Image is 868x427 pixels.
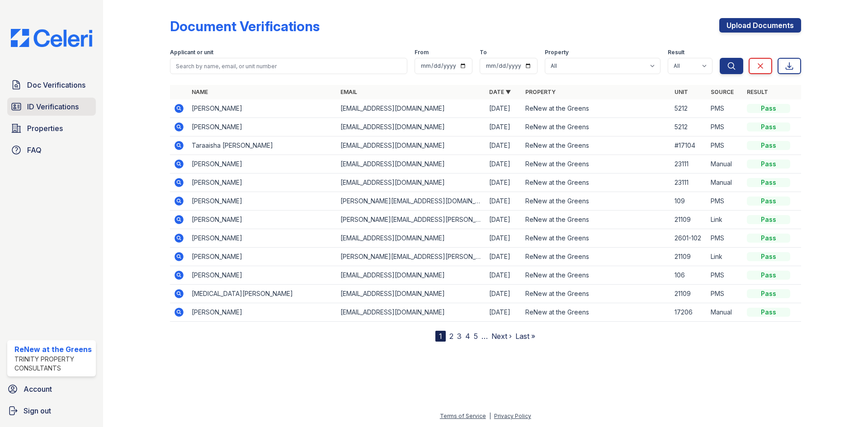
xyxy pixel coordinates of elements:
[192,89,208,95] a: Name
[486,99,522,118] td: [DATE]
[24,384,52,394] span: Account
[489,413,491,419] div: |
[337,303,486,322] td: [EMAIL_ADDRESS][DOMAIN_NAME]
[27,101,79,112] span: ID Verifications
[747,271,790,280] div: Pass
[486,174,522,192] td: [DATE]
[747,104,790,113] div: Pass
[24,405,51,416] span: Sign out
[4,380,99,398] a: Account
[671,99,707,118] td: 5212
[27,123,63,134] span: Properties
[671,229,707,248] td: 2601-102
[707,285,743,303] td: PMS
[7,98,96,116] a: ID Verifications
[522,285,670,303] td: ReNew at the Greens
[188,99,337,118] td: [PERSON_NAME]
[671,303,707,322] td: 17206
[707,192,743,211] td: PMS
[337,155,486,174] td: [EMAIL_ADDRESS][DOMAIN_NAME]
[522,174,670,192] td: ReNew at the Greens
[515,332,535,341] a: Last »
[522,192,670,211] td: ReNew at the Greens
[747,160,790,169] div: Pass
[337,174,486,192] td: [EMAIL_ADDRESS][DOMAIN_NAME]
[522,136,670,155] td: ReNew at the Greens
[340,89,357,95] a: Email
[491,332,512,341] a: Next ›
[489,89,511,95] a: Date ▼
[337,248,486,266] td: [PERSON_NAME][EMAIL_ADDRESS][PERSON_NAME][DOMAIN_NAME]
[188,303,337,322] td: [PERSON_NAME]
[522,155,670,174] td: ReNew at the Greens
[415,49,429,56] label: From
[707,211,743,229] td: Link
[188,155,337,174] td: [PERSON_NAME]
[27,80,85,90] span: Doc Verifications
[747,141,790,150] div: Pass
[170,18,320,34] div: Document Verifications
[486,285,522,303] td: [DATE]
[188,229,337,248] td: [PERSON_NAME]
[707,266,743,285] td: PMS
[747,89,768,95] a: Result
[707,303,743,322] td: Manual
[486,229,522,248] td: [DATE]
[671,155,707,174] td: 23111
[337,266,486,285] td: [EMAIL_ADDRESS][DOMAIN_NAME]
[525,89,556,95] a: Property
[707,118,743,136] td: PMS
[707,155,743,174] td: Manual
[486,303,522,322] td: [DATE]
[671,248,707,266] td: 21109
[449,332,453,341] a: 2
[747,308,790,317] div: Pass
[188,136,337,155] td: Taraaisha [PERSON_NAME]
[707,136,743,155] td: PMS
[170,58,407,74] input: Search by name, email, or unit number
[486,266,522,285] td: [DATE]
[675,89,688,95] a: Unit
[707,99,743,118] td: PMS
[671,136,707,155] td: #17104
[480,49,487,56] label: To
[747,252,790,261] div: Pass
[337,118,486,136] td: [EMAIL_ADDRESS][DOMAIN_NAME]
[435,331,446,342] div: 1
[27,145,42,155] span: FAQ
[747,234,790,243] div: Pass
[7,76,96,94] a: Doc Verifications
[486,155,522,174] td: [DATE]
[747,197,790,206] div: Pass
[337,211,486,229] td: [PERSON_NAME][EMAIL_ADDRESS][PERSON_NAME][DOMAIN_NAME]
[486,211,522,229] td: [DATE]
[668,49,684,56] label: Result
[486,118,522,136] td: [DATE]
[188,248,337,266] td: [PERSON_NAME]
[707,248,743,266] td: Link
[747,215,790,224] div: Pass
[188,211,337,229] td: [PERSON_NAME]
[719,18,801,33] a: Upload Documents
[486,192,522,211] td: [DATE]
[188,266,337,285] td: [PERSON_NAME]
[4,29,99,47] img: CE_Logo_Blue-a8612792a0a2168367f1c8372b55b34899dd931a85d93a1a3d3e32e68fde9ad4.png
[7,141,96,159] a: FAQ
[337,136,486,155] td: [EMAIL_ADDRESS][DOMAIN_NAME]
[188,285,337,303] td: [MEDICAL_DATA][PERSON_NAME]
[545,49,569,56] label: Property
[671,174,707,192] td: 23111
[337,229,486,248] td: [EMAIL_ADDRESS][DOMAIN_NAME]
[337,192,486,211] td: [PERSON_NAME][EMAIL_ADDRESS][DOMAIN_NAME]
[671,285,707,303] td: 21109
[486,136,522,155] td: [DATE]
[707,174,743,192] td: Manual
[4,402,99,420] a: Sign out
[522,248,670,266] td: ReNew at the Greens
[170,49,213,56] label: Applicant or unit
[522,211,670,229] td: ReNew at the Greens
[671,266,707,285] td: 106
[522,99,670,118] td: ReNew at the Greens
[486,248,522,266] td: [DATE]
